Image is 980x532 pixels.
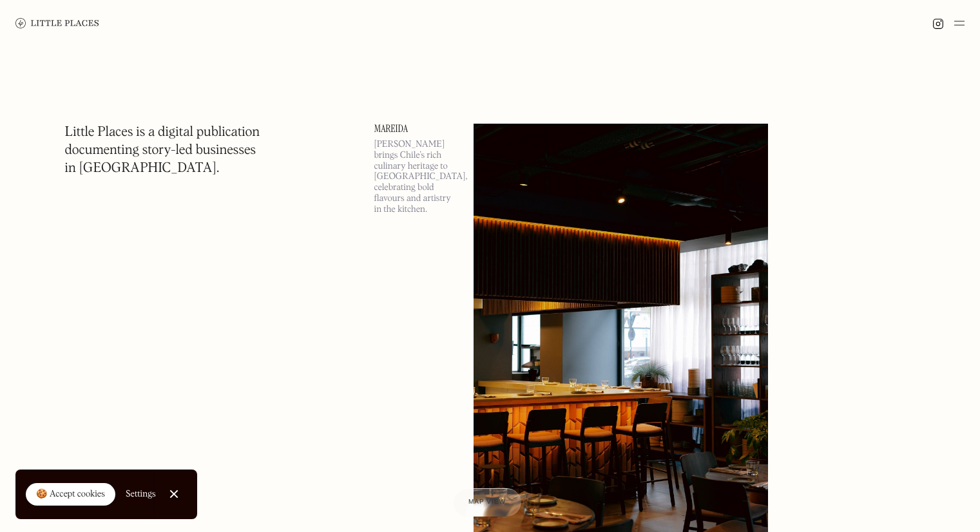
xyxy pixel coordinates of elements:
div: Settings [126,489,156,499]
p: [PERSON_NAME] brings Chile’s rich culinary heritage to [GEOGRAPHIC_DATA], celebrating bold flavou... [374,139,458,215]
span: Map view [468,499,506,506]
div: Close Cookie Popup [173,494,174,495]
a: Close Cookie Popup [161,481,187,507]
a: 🍪 Accept cookies [26,483,115,506]
a: Map view [453,488,521,517]
a: Settings [126,480,156,509]
a: Mareida [374,124,458,134]
h1: Little Places is a digital publication documenting story-led businesses in [GEOGRAPHIC_DATA]. [65,124,260,178]
div: 🍪 Accept cookies [36,488,105,501]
